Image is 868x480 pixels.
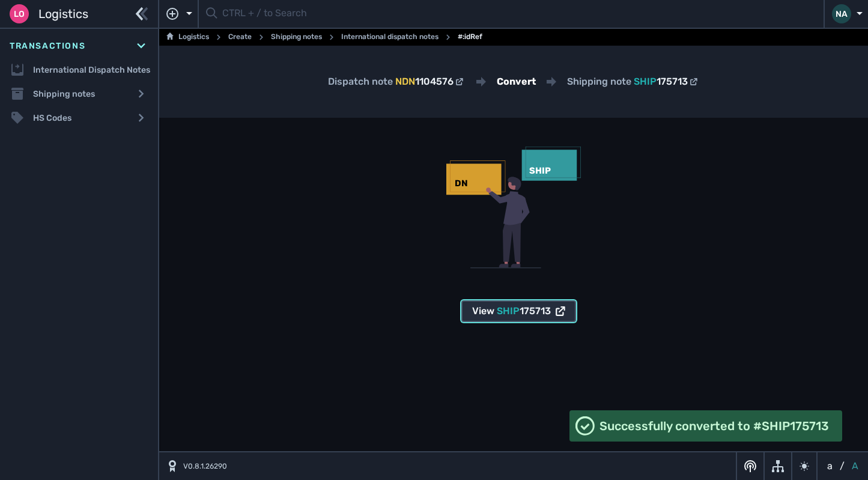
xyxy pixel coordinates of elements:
[657,76,688,87] span: 175713
[497,74,536,89] h2: Convert
[10,4,29,23] div: Lo
[10,40,85,52] span: Transactions
[328,74,466,89] div: Dispatch note
[222,2,816,26] input: CTRL + / to Search
[395,74,466,89] a: NDN1104576
[183,461,227,472] span: V0.8.1.26290
[599,417,829,435] span: Successfully converted to #SHIP175713
[849,459,861,473] button: A
[271,30,322,44] a: Shipping notes
[634,74,700,89] a: SHIP175713
[832,4,851,23] div: NA
[166,30,209,44] a: Logistics
[567,74,700,89] div: Shipping note
[455,178,468,189] text: DN
[395,76,415,87] span: NDN
[497,305,520,317] span: SHIP
[529,165,551,176] text: SHIP
[458,30,482,44] span: #:idRef
[825,459,835,473] button: a
[461,300,576,322] button: ViewSHIP175713
[634,76,657,87] span: SHIP
[38,5,88,23] span: Logistics
[472,304,565,318] div: View
[341,30,439,44] a: International dispatch notes
[228,30,252,44] a: Create
[415,76,454,87] span: 1104576
[520,305,551,317] span: 175713
[840,459,845,473] span: /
